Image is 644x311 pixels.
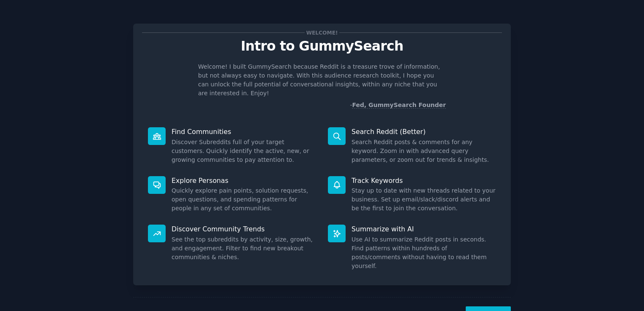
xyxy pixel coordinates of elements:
p: Intro to GummySearch [142,39,502,54]
p: Summarize with AI [352,225,496,233]
p: Explore Personas [172,176,316,185]
dd: Discover Subreddits full of your target customers. Quickly identify the active, new, or growing c... [172,138,316,164]
div: - [350,101,446,110]
dd: Search Reddit posts & comments for any keyword. Zoom in with advanced query parameters, or zoom o... [352,138,496,164]
dd: Stay up to date with new threads related to your business. Set up email/slack/discord alerts and ... [352,186,496,213]
dd: See the top subreddits by activity, size, growth, and engagement. Filter to find new breakout com... [172,235,316,262]
p: Find Communities [172,127,316,136]
span: Welcome! [305,28,339,37]
p: Search Reddit (Better) [352,127,496,136]
a: Fed, GummySearch Founder [352,102,446,109]
p: Track Keywords [352,176,496,185]
dd: Quickly explore pain points, solution requests, open questions, and spending patterns for people ... [172,186,316,213]
p: Welcome! I built GummySearch because Reddit is a treasure trove of information, but not always ea... [198,62,446,98]
dd: Use AI to summarize Reddit posts in seconds. Find patterns within hundreds of posts/comments with... [352,235,496,271]
p: Discover Community Trends [172,225,316,233]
